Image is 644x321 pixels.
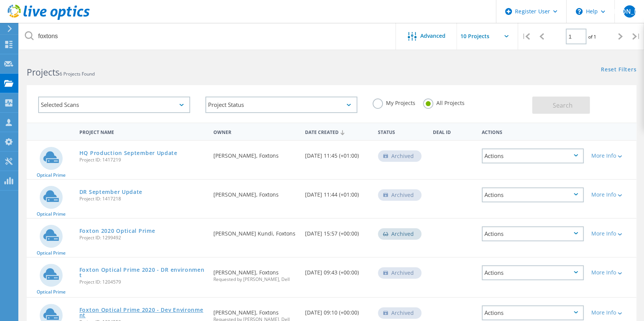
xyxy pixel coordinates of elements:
[378,189,421,201] div: Archived
[301,180,374,205] div: [DATE] 11:44 (+01:00)
[79,197,206,201] span: Project ID: 1417218
[378,267,421,279] div: Archived
[423,98,465,106] label: All Projects
[37,290,66,294] span: Optical Prime
[79,280,206,284] span: Project ID: 1204579
[79,307,206,318] a: Foxton Optical Prime 2020 - Dev Environment
[210,141,301,166] div: [PERSON_NAME], Foxtons
[482,226,584,241] div: Actions
[8,16,90,21] a: Live Optics Dashboard
[482,148,584,163] div: Actions
[482,305,584,320] div: Actions
[37,212,66,216] span: Optical Prime
[532,97,590,114] button: Search
[482,187,584,202] div: Actions
[210,258,301,289] div: [PERSON_NAME], Foxtons
[591,192,633,197] div: More Info
[628,23,644,50] div: |
[213,277,297,282] span: Requested by [PERSON_NAME], Dell
[79,150,178,156] a: HQ Production September Update
[210,219,301,244] div: [PERSON_NAME] Kundi, Foxtons
[373,98,415,106] label: My Projects
[591,153,633,158] div: More Info
[553,101,573,110] span: Search
[478,124,588,139] div: Actions
[588,34,596,40] span: of 1
[378,150,421,162] div: Archived
[37,173,66,177] span: Optical Prime
[378,307,421,319] div: Archived
[374,124,429,139] div: Status
[205,97,357,113] div: Project Status
[79,189,142,195] a: DR September Update
[38,97,190,113] div: Selected Scans
[27,66,60,78] b: Projects
[37,251,66,255] span: Optical Prime
[591,310,633,315] div: More Info
[79,236,206,240] span: Project ID: 1299492
[79,267,206,278] a: Foxton Optical Prime 2020 - DR environment
[79,158,206,162] span: Project ID: 1417219
[576,8,583,15] svg: \n
[378,228,421,240] div: Archived
[19,23,396,50] input: Search projects by name, owner, ID, company, etc
[591,270,633,275] div: More Info
[482,265,584,280] div: Actions
[210,124,301,139] div: Owner
[420,33,445,39] span: Advanced
[301,124,374,139] div: Date Created
[210,180,301,205] div: [PERSON_NAME], Foxtons
[601,67,636,73] a: Reset Filters
[301,258,374,283] div: [DATE] 09:43 (+00:00)
[518,23,534,50] div: |
[76,124,210,139] div: Project Name
[60,71,95,77] span: 6 Projects Found
[301,141,374,166] div: [DATE] 11:45 (+01:00)
[591,231,633,236] div: More Info
[301,219,374,244] div: [DATE] 15:57 (+00:00)
[429,124,478,139] div: Deal Id
[79,228,155,234] a: Foxton 2020 Optical Prime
